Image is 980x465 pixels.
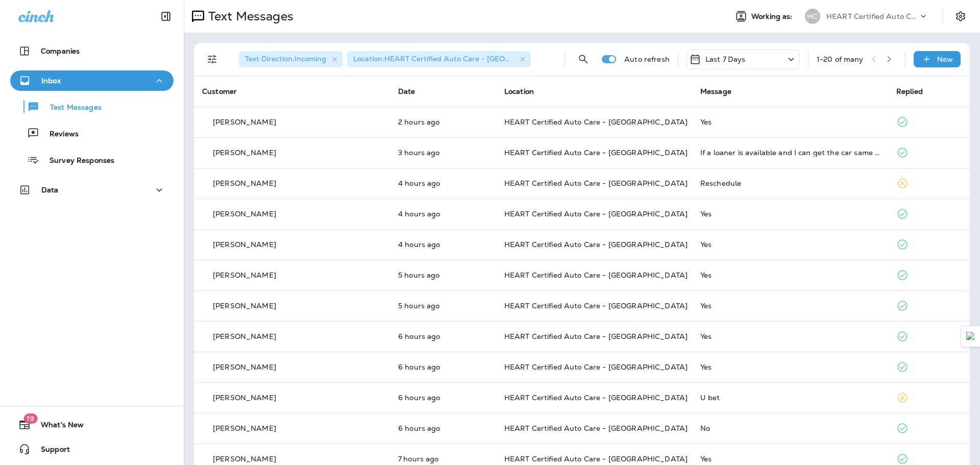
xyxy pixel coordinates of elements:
div: U bet [700,394,880,402]
p: Aug 18, 2025 10:23 AM [398,332,488,340]
button: Filters [202,49,223,69]
span: HEART Certified Auto Care - [GEOGRAPHIC_DATA] [504,301,688,310]
div: If a loaner is available and I can get the car same day? [700,149,880,157]
span: Working as: [751,12,795,21]
p: [PERSON_NAME] [213,394,276,402]
span: Location [504,87,534,96]
span: HEART Certified Auto Care - [GEOGRAPHIC_DATA] [504,209,688,218]
p: [PERSON_NAME] [213,455,276,463]
p: Text Messages [204,9,293,24]
span: HEART Certified Auto Care - [GEOGRAPHIC_DATA] [504,332,688,341]
p: [PERSON_NAME] [213,302,276,310]
p: Aug 18, 2025 09:09 AM [398,455,488,463]
p: Auto refresh [624,55,670,63]
span: HEART Certified Auto Care - [GEOGRAPHIC_DATA] [504,148,688,157]
p: Text Messages [40,103,102,113]
span: HEART Certified Auto Care - [GEOGRAPHIC_DATA] [504,271,688,280]
p: [PERSON_NAME] [213,271,276,279]
div: Yes [700,240,880,249]
div: HC [805,9,820,24]
span: What's New [31,421,84,433]
img: Detect Auto [966,332,975,341]
button: Support [10,439,174,459]
div: Yes [700,332,880,340]
div: Reschedule [700,179,880,187]
p: Aug 18, 2025 12:11 PM [398,210,488,218]
p: [PERSON_NAME] [213,363,276,371]
p: [PERSON_NAME] [213,179,276,187]
p: [PERSON_NAME] [213,240,276,249]
button: Reviews [10,123,174,144]
span: HEART Certified Auto Care - [GEOGRAPHIC_DATA] [504,117,688,127]
div: Location:HEART Certified Auto Care - [GEOGRAPHIC_DATA] [347,51,531,67]
button: Collapse Sidebar [152,6,180,27]
span: Text Direction : Incoming [245,54,326,63]
p: [PERSON_NAME] [213,332,276,340]
div: Yes [700,118,880,126]
span: Support [31,445,70,457]
p: Survey Responses [39,156,114,166]
div: No [700,424,880,432]
div: Yes [700,302,880,310]
button: Settings [951,7,970,26]
span: HEART Certified Auto Care - [GEOGRAPHIC_DATA] [504,424,688,433]
p: Data [41,186,59,194]
div: Yes [700,210,880,218]
p: Aug 18, 2025 10:10 AM [398,424,488,432]
p: Aug 18, 2025 11:52 AM [398,240,488,249]
span: Location : HEART Certified Auto Care - [GEOGRAPHIC_DATA] [353,54,565,63]
span: HEART Certified Auto Care - [GEOGRAPHIC_DATA] [504,454,688,463]
div: Yes [700,363,880,371]
p: Aug 18, 2025 12:27 PM [398,179,488,187]
button: Text Messages [10,96,174,117]
span: HEART Certified Auto Care - [GEOGRAPHIC_DATA] [504,393,688,402]
p: Reviews [39,130,79,139]
p: [PERSON_NAME] [213,210,276,218]
span: 19 [23,413,37,424]
button: 19What's New [10,414,174,435]
span: HEART Certified Auto Care - [GEOGRAPHIC_DATA] [504,179,688,188]
p: Aug 18, 2025 10:47 AM [398,302,488,310]
p: [PERSON_NAME] [213,118,276,126]
p: Inbox [41,77,61,85]
p: Companies [41,47,80,55]
div: 1 - 20 of many [817,55,864,63]
button: Inbox [10,70,174,91]
span: Replied [896,87,923,96]
p: Aug 18, 2025 10:17 AM [398,394,488,402]
p: Aug 18, 2025 02:18 PM [398,118,488,126]
p: [PERSON_NAME] [213,424,276,432]
div: Yes [700,271,880,279]
span: HEART Certified Auto Care - [GEOGRAPHIC_DATA] [504,362,688,372]
div: Text Direction:Incoming [239,51,343,67]
span: Customer [202,87,237,96]
p: [PERSON_NAME] [213,149,276,157]
p: Last 7 Days [705,55,746,63]
p: HEART Certified Auto Care [826,12,918,20]
span: Message [700,87,731,96]
span: HEART Certified Auto Care - [GEOGRAPHIC_DATA] [504,240,688,249]
p: Aug 18, 2025 11:08 AM [398,271,488,279]
button: Search Messages [573,49,594,69]
p: New [937,55,953,63]
button: Data [10,180,174,200]
button: Companies [10,41,174,61]
p: Aug 18, 2025 01:10 PM [398,149,488,157]
button: Survey Responses [10,149,174,170]
span: Date [398,87,415,96]
p: Aug 18, 2025 10:21 AM [398,363,488,371]
div: Yes [700,455,880,463]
